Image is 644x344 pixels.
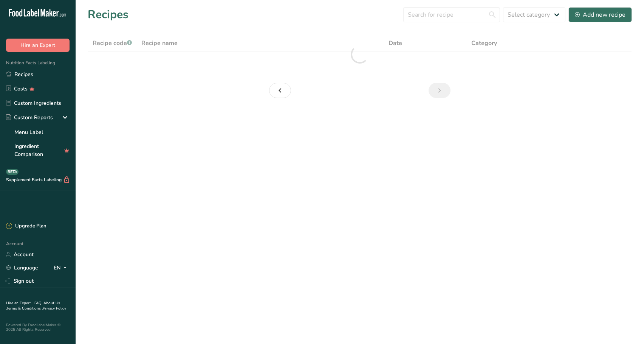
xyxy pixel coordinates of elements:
[6,300,33,306] a: Hire an Expert .
[6,39,70,52] button: Hire an Expert
[6,114,53,121] div: Custom Reports
[6,261,38,274] a: Language
[6,169,19,175] div: BETA
[34,300,43,306] a: FAQ .
[6,306,43,311] a: Terms & Conditions .
[568,7,632,22] button: Add new recipe
[6,300,60,311] a: About Us .
[6,223,46,230] div: Upgrade Plan
[88,6,128,23] h1: Recipes
[43,306,66,311] a: Privacy Policy
[575,10,625,19] div: Add new recipe
[269,83,291,98] a: Previous page
[403,7,500,22] input: Search for recipe
[54,263,70,272] div: EN
[6,323,70,332] div: Powered By FoodLabelMaker © 2025 All Rights Reserved
[429,83,450,98] a: Next page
